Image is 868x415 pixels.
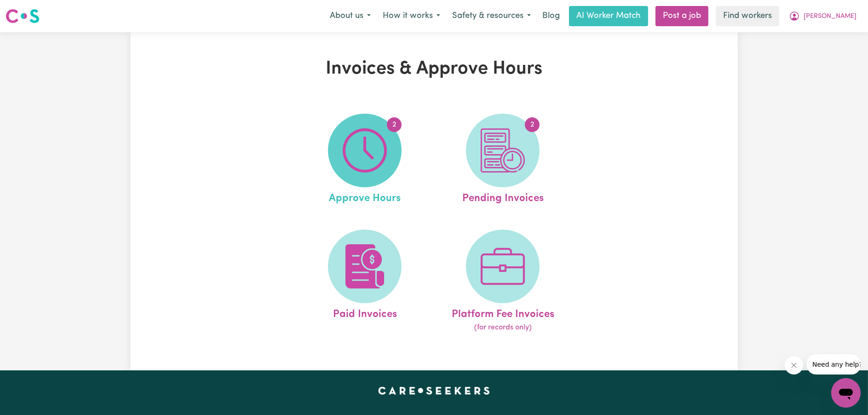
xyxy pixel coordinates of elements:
[324,6,377,26] button: About us
[6,8,40,24] img: Careseekers logo
[655,6,708,26] a: Post a job
[807,354,861,375] iframe: Message from company
[831,378,861,408] iframe: Button to launch messaging window
[237,58,631,80] h1: Invoices & Approve Hours
[474,322,532,333] span: (for records only)
[333,303,397,323] span: Paid Invoices
[716,6,779,26] a: Find workers
[569,6,648,26] a: AI Worker Match
[452,303,554,323] span: Platform Fee Invoices
[462,187,544,207] span: Pending Invoices
[785,356,803,375] iframe: Close message
[446,6,537,26] button: Safety & resources
[437,230,569,334] a: Platform Fee Invoices(for records only)
[299,114,431,207] a: Approve Hours
[525,117,540,132] span: 2
[377,6,446,26] button: How it works
[378,387,490,394] a: Careseekers home page
[537,6,565,26] a: Blog
[387,117,402,132] span: 2
[804,12,857,22] span: [PERSON_NAME]
[329,187,401,207] span: Approve Hours
[6,6,56,14] span: Need any help?
[783,6,862,26] button: My Account
[299,230,431,334] a: Paid Invoices
[437,114,569,207] a: Pending Invoices
[6,6,40,27] a: Careseekers logo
